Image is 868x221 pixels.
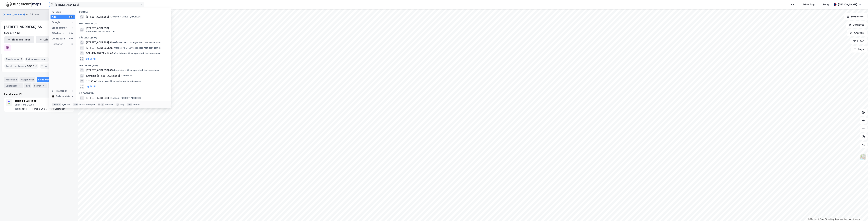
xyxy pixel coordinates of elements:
span: SAMEIET [STREET_ADDRESS] [86,74,120,78]
div: Transaksjoner [48,83,71,88]
div: 1 [71,26,73,29]
div: Totalt byggareal : [40,64,74,69]
input: Søk på adresse, matrikkel, gårdeiere, leietakere eller personer [53,2,140,7]
span: • [110,15,111,18]
div: Kategori [52,11,75,13]
div: Gårdeiere [52,31,64,35]
div: Portefølje [4,77,18,82]
span: 1 [21,57,22,61]
span: Eiendom • 3205-81-280-0-0 [86,30,115,33]
div: Gårdeier [29,13,40,17]
div: tab [73,103,78,106]
span: Leietaker • Utl. av egen/leid fast eiendom el. [113,69,161,72]
div: Eiendommer (1) [76,19,171,26]
div: Delete history [56,94,73,98]
span: Leietaker [121,74,132,77]
span: • [98,80,99,82]
a: OpenStreetMap [818,218,834,220]
span: SOLHEIMSGATEN 14 AS [86,51,113,55]
span: Leietaker • Brød og ferske konditorvarer [98,80,142,82]
div: Eiendommer (1) [4,92,74,96]
div: Google (1) [76,8,171,14]
span: • [114,52,115,55]
div: nytt søk [62,103,71,106]
div: Historikk (1) [76,89,171,95]
div: 1 [71,90,73,92]
div: Ctrl + k [52,103,61,106]
div: Styret [33,83,47,88]
div: Blandet [18,108,27,110]
span: [STREET_ADDRESS] AS [86,40,113,45]
div: Eiendommer [37,77,58,82]
span: [STREET_ADDRESS] [86,26,167,30]
div: Eiendommer : [4,57,24,62]
div: Aksjonærer [19,77,35,82]
div: Info [24,83,31,88]
div: 0 [71,43,73,45]
img: Z [860,154,866,160]
div: Mine Tags [803,3,815,7]
button: Leietakertabell [36,36,66,43]
div: Totalt tomteareal : [4,64,38,69]
button: Datasett [846,21,867,28]
button: Filter [850,38,867,44]
span: [STREET_ADDRESS] [86,96,109,100]
span: 5 368 ㎡ [27,64,37,68]
div: Historikk [52,89,67,93]
span: • [113,69,114,71]
div: neste kategori [79,103,95,106]
div: esc [127,103,132,106]
button: Analyse [847,29,867,36]
button: og 96 til [86,57,96,61]
span: • [113,47,114,49]
div: Kart [791,3,796,7]
a: Mapbox [808,218,817,220]
div: 1 [18,84,22,87]
div: Leietakere [52,37,65,41]
div: 826 674 482 [4,31,20,35]
img: logo.f888ab2527a4732fd821a326f86c7f29.svg [5,2,41,7]
div: Lillestrøm, 81/280 [15,103,65,106]
div: Leietakere [4,83,23,88]
button: [STREET_ADDRESS] [3,13,26,16]
span: Eiendom • [STREET_ADDRESS] [110,97,141,99]
span: DFB 21 AS [86,79,97,83]
div: 99+ [69,16,73,18]
span: [STREET_ADDRESS] AS [86,68,113,72]
span: 1 [46,57,48,61]
div: Leide lokasjoner : [25,57,49,62]
span: • [110,97,111,99]
button: Tags [851,46,867,52]
div: Bolig [823,3,829,7]
div: 1 Leietaker [53,108,65,110]
button: Bokmerker [844,13,867,20]
div: 99+ [69,32,73,35]
span: [STREET_ADDRESS] [86,15,109,19]
div: 99+ [69,37,73,40]
div: Personer [52,42,63,46]
div: 1 [71,21,73,24]
div: [STREET_ADDRESS] [15,99,65,103]
span: Gårdeiere • Utl. av egen/leid fast eiendom el. [113,47,161,49]
div: Tomt: 5 368 ㎡ [32,108,48,110]
div: Google [52,20,61,24]
span: Eiendom • [STREET_ADDRESS] [110,15,141,18]
span: [STREET_ADDRESS] AS [86,46,113,50]
div: velg [120,103,124,106]
div: [STREET_ADDRESS] AS [4,24,43,29]
div: avbryt [133,103,140,106]
iframe: Chat Widget [851,205,868,221]
div: Leietakere (99+) [76,61,171,68]
a: Improve this map [835,218,852,220]
span: • [121,74,122,77]
span: • [113,41,114,44]
div: markere [105,103,114,106]
span: Gårdeiere • Utl. av egen/leid fast eiendom el. [114,52,162,55]
div: [PERSON_NAME] [838,3,857,7]
div: 4 [42,84,45,87]
button: Eiendomstabell [4,36,34,43]
div: Eiendommer [52,26,67,30]
span: Gårdeiere • Utl. av egen/leid fast eiendom el. [113,41,161,44]
div: Gårdeiere (99+) [76,34,171,40]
